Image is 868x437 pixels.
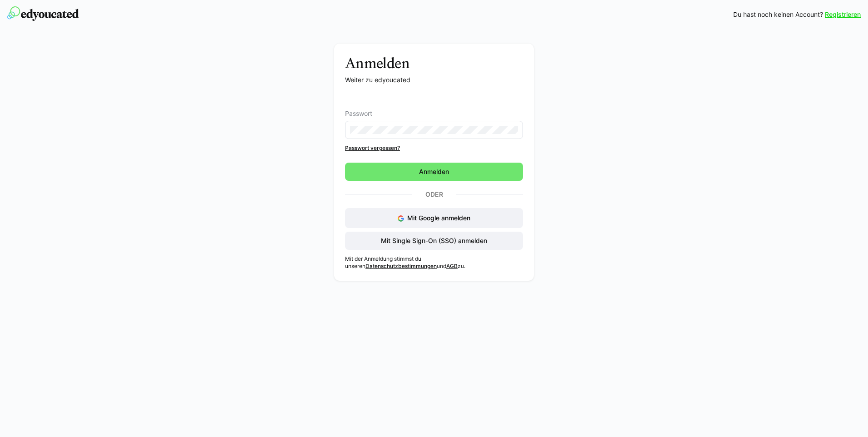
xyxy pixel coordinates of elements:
[345,255,523,270] p: Mit der Anmeldung stimmst du unseren und zu.
[412,188,456,201] p: Oder
[345,55,523,72] h3: Anmelden
[345,110,372,117] span: Passwort
[345,75,523,84] p: Weiter zu edyoucated
[825,10,861,19] a: Registrieren
[345,208,523,228] button: Mit Google anmelden
[407,214,470,222] span: Mit Google anmelden
[380,236,488,245] span: Mit Single Sign-On (SSO) anmelden
[446,263,458,269] a: AGB
[733,10,823,19] span: Du hast noch keinen Account?
[7,6,79,21] img: edyoucated
[345,232,523,250] button: Mit Single Sign-On (SSO) anmelden
[365,263,437,269] a: Datenschutzbestimmungen
[345,163,523,181] button: Anmelden
[418,167,450,176] span: Anmelden
[345,144,523,152] a: Passwort vergessen?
